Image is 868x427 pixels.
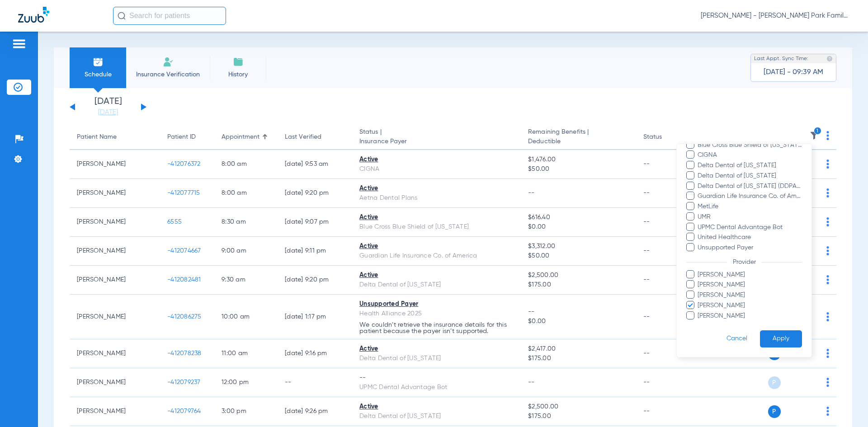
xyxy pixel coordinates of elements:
span: [PERSON_NAME] [697,270,802,280]
span: MetLife [697,202,802,211]
span: Delta Dental of [US_STATE] [697,171,802,181]
span: UPMC Dental Advantage Bot [697,223,802,232]
span: Guardian Life Insurance Co. of America [697,192,802,201]
span: [PERSON_NAME] [697,291,802,300]
span: Provider [727,259,761,265]
span: CIGNA [697,150,802,160]
span: Unsupported Payer [697,243,802,253]
button: Cancel [714,330,760,348]
span: Blue Cross Blue Shield of [US_STATE] [697,141,802,150]
button: Apply [760,330,802,348]
span: [PERSON_NAME] [697,311,802,321]
span: UMR [697,212,802,222]
span: Delta Dental of [US_STATE] (DDPA) - AI [697,182,802,191]
span: United Healthcare [697,233,802,242]
span: [PERSON_NAME] [697,301,802,310]
span: Delta Dental of [US_STATE] [697,161,802,170]
span: [PERSON_NAME] [697,280,802,290]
